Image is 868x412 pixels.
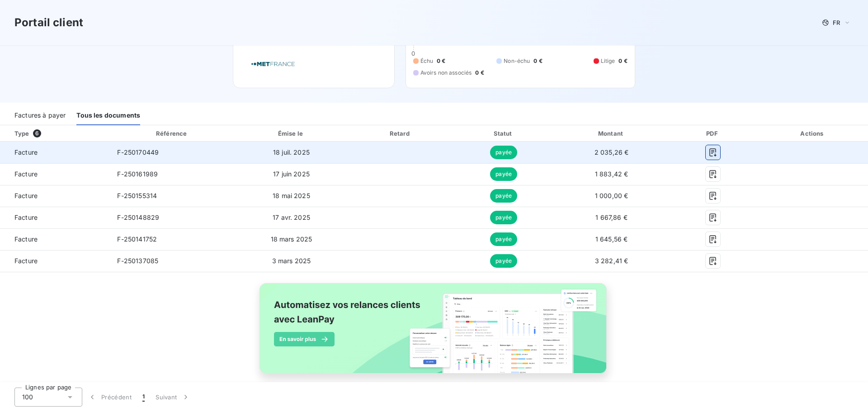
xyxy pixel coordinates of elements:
[117,170,158,178] span: F-250161989
[117,235,157,243] span: F-250141752
[490,254,517,268] span: payée
[272,257,311,265] span: 3 mars 2025
[490,167,517,181] span: payée
[594,148,629,156] span: 2 035,26 €
[273,213,310,221] span: 17 avr. 2025
[557,129,666,138] div: Montant
[251,278,617,389] img: banner
[490,211,517,224] span: payée
[833,19,840,26] span: FR
[33,129,41,137] span: 6
[150,388,196,407] button: Suivant
[420,57,434,65] span: Échu
[82,388,137,407] button: Précédent
[490,189,517,203] span: payée
[76,106,140,125] div: Tous les documents
[454,129,553,138] div: Statut
[411,50,415,57] span: 0
[595,213,627,221] span: 1 667,86 €
[670,129,756,138] div: PDF
[437,57,445,65] span: 0 €
[7,256,103,265] span: Facture
[7,148,103,157] span: Facture
[350,129,451,138] div: Retard
[601,57,615,65] span: Litige
[14,14,83,31] h3: Portail client
[271,235,312,243] span: 18 mars 2025
[504,57,530,65] span: Non-échu
[759,129,866,138] div: Actions
[490,232,517,246] span: payée
[117,213,159,221] span: F-250148829
[7,213,103,222] span: Facture
[273,148,310,156] span: 18 juil. 2025
[595,257,628,265] span: 3 282,41 €
[7,235,103,244] span: Facture
[142,393,145,402] span: 1
[490,146,517,159] span: payée
[595,192,628,199] span: 1 000,00 €
[273,170,310,178] span: 17 juin 2025
[137,388,150,407] button: 1
[420,69,472,77] span: Avoirs non associés
[7,170,103,179] span: Facture
[117,192,157,199] span: F-250155314
[595,235,628,243] span: 1 645,56 €
[117,148,159,156] span: F-250170449
[236,129,346,138] div: Émise le
[14,106,66,125] div: Factures à payer
[618,57,627,65] span: 0 €
[595,170,628,178] span: 1 883,42 €
[156,130,187,137] div: Référence
[533,57,542,65] span: 0 €
[475,69,484,77] span: 0 €
[7,191,103,200] span: Facture
[244,51,302,77] img: Company logo
[9,129,108,138] div: Type
[22,393,33,402] span: 100
[273,192,310,199] span: 18 mai 2025
[117,257,158,265] span: F-250137085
